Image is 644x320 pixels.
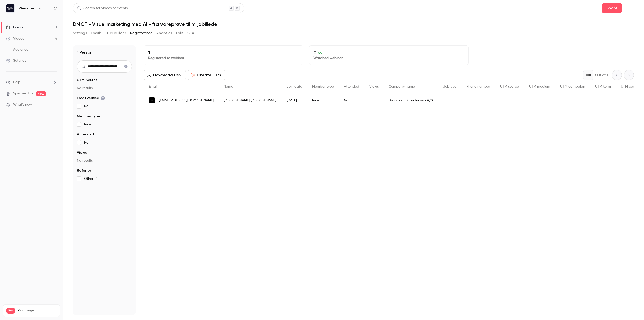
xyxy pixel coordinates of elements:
[313,50,464,56] p: 0
[224,85,233,88] span: Name
[188,70,225,80] button: Create Lists
[73,29,87,37] button: Settings
[77,49,92,55] h1: 1 Person
[77,86,132,91] p: No results
[96,177,98,181] span: 1
[595,73,608,78] p: Out of 1
[77,78,132,181] section: facet-groups
[18,309,57,313] span: Plan usage
[384,93,438,108] div: Brands of Scandinavia A/S
[106,29,126,37] button: UTM builder
[36,91,46,96] span: new
[84,122,95,127] span: New
[51,103,57,107] iframe: Noticeable Trigger
[219,93,281,108] div: [PERSON_NAME] [PERSON_NAME]
[84,176,98,181] span: Other
[91,141,93,144] span: 1
[339,93,364,108] div: No
[77,96,105,101] span: Email verified
[500,85,519,88] span: UTM source
[344,85,359,88] span: Attended
[13,102,32,108] span: What's new
[6,58,26,63] div: Settings
[156,29,172,37] button: Analytics
[19,6,36,11] h6: Wemarket
[6,47,28,52] div: Audience
[149,97,155,103] img: brandsofscandinavia.com
[595,85,611,88] span: UTM term
[369,85,379,88] span: Views
[176,29,183,37] button: Polls
[13,91,33,96] a: SpeakerHub
[144,70,186,80] button: Download CSV
[313,56,464,61] p: Watched webinar
[307,93,339,108] div: New
[287,85,302,88] span: Join date
[73,21,634,27] h1: DMOT - Visuel marketing med AI - fra vareprøve til miljøbillede
[187,29,194,37] button: CTA
[6,36,24,41] div: Videos
[94,123,95,126] span: 1
[159,98,214,103] span: [EMAIL_ADDRESS][DOMAIN_NAME]
[6,25,23,30] div: Events
[364,93,384,108] div: -
[529,85,550,88] span: UTM medium
[77,78,98,83] span: UTM Source
[91,29,101,37] button: Emails
[6,4,14,12] img: Wemarket
[281,93,307,108] div: [DATE]
[318,52,323,55] span: 0 %
[77,168,91,173] span: Referrer
[84,140,93,145] span: No
[560,85,585,88] span: UTM campaign
[149,85,157,88] span: Email
[13,80,20,85] span: Help
[6,308,15,314] span: Pro
[621,85,641,88] span: UTM content
[84,104,93,109] span: No
[77,114,100,119] span: Member type
[77,158,132,163] p: No results
[91,104,93,108] span: 1
[602,3,622,13] button: Share
[6,80,57,85] li: help-dropdown-opener
[130,29,152,37] button: Registrations
[77,6,128,11] div: Search for videos or events
[148,50,299,56] p: 1
[443,85,456,88] span: Job title
[77,132,94,137] span: Attended
[122,62,130,70] button: Clear search
[148,56,299,61] p: Registered to webinar
[389,85,415,88] span: Company name
[312,85,334,88] span: Member type
[466,85,490,88] span: Phone number
[77,150,87,155] span: Views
